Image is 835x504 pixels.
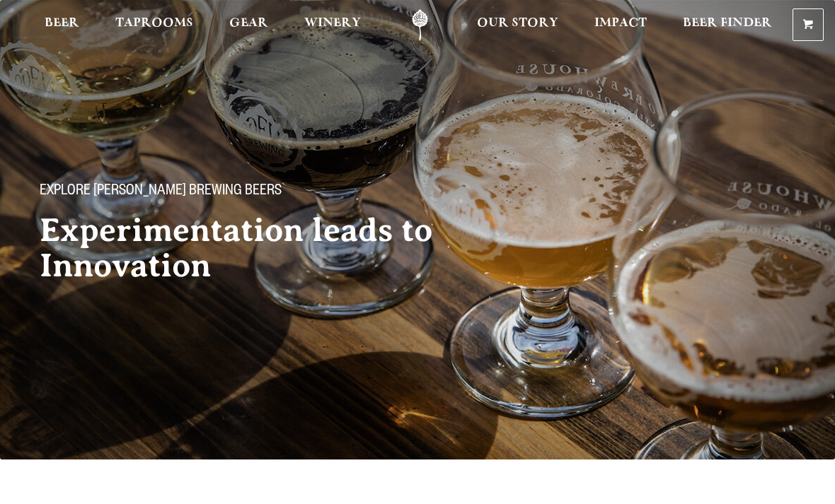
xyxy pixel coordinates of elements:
a: Odell Home [393,9,447,41]
span: Taprooms [115,18,193,29]
a: Beer [35,9,88,41]
a: Winery [295,9,370,41]
h2: Experimentation leads to Innovation [40,213,481,283]
a: Impact [585,9,656,41]
span: Impact [594,18,647,29]
a: Gear [220,9,277,41]
span: Gear [229,18,268,29]
span: Beer Finder [683,18,772,29]
span: Our Story [477,18,558,29]
span: Explore [PERSON_NAME] Brewing Beers [40,183,282,201]
a: Beer Finder [674,9,781,41]
a: Taprooms [106,9,202,41]
span: Beer [45,18,79,29]
a: Our Story [468,9,568,41]
span: Winery [304,18,361,29]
